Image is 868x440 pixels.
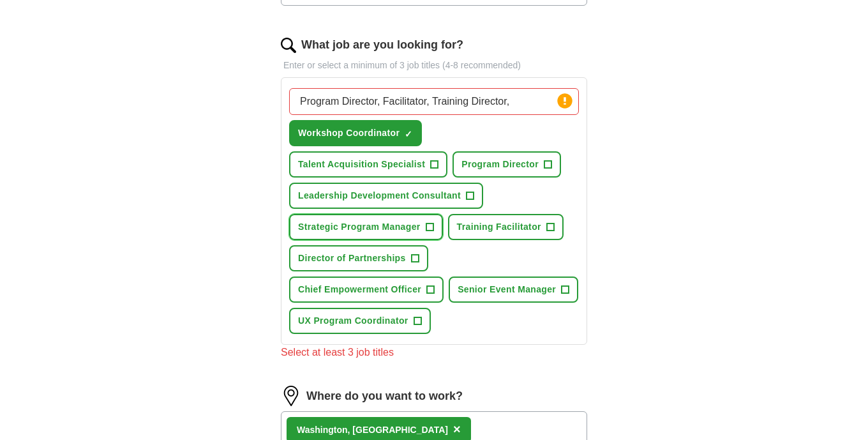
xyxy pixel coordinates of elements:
[298,252,406,265] span: Director of Partnerships
[289,120,422,146] button: Workshop Coordinator✓
[289,277,444,303] button: Chief Empowerment Officer
[297,425,334,435] strong: Washing
[301,36,463,54] label: What job are you looking for?
[289,151,447,178] button: Talent Acquisition Specialist
[289,308,431,334] button: UX Program Coordinator
[289,245,428,271] button: Director of Partnerships
[281,386,301,406] img: location.png
[281,345,587,360] div: Select at least 3 job titles
[449,277,578,303] button: Senior Event Manager
[453,422,461,436] span: ×
[461,158,539,171] span: Program Director
[289,183,483,209] button: Leadership Development Consultant
[281,59,587,72] p: Enter or select a minimum of 3 job titles (4-8 recommended)
[453,420,461,439] button: ×
[448,214,564,240] button: Training Facilitator
[297,423,448,437] div: ton, [GEOGRAPHIC_DATA]
[298,314,408,328] span: UX Program Coordinator
[457,220,541,234] span: Training Facilitator
[289,214,443,240] button: Strategic Program Manager
[405,129,412,139] span: ✓
[298,283,421,296] span: Chief Empowerment Officer
[306,388,463,405] label: Where do you want to work?
[281,38,296,53] img: search.png
[453,151,561,178] button: Program Director
[298,158,425,171] span: Talent Acquisition Specialist
[289,88,579,115] input: Type a job title and press enter
[458,283,556,296] span: Senior Event Manager
[298,126,400,140] span: Workshop Coordinator
[298,189,461,202] span: Leadership Development Consultant
[298,220,421,234] span: Strategic Program Manager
